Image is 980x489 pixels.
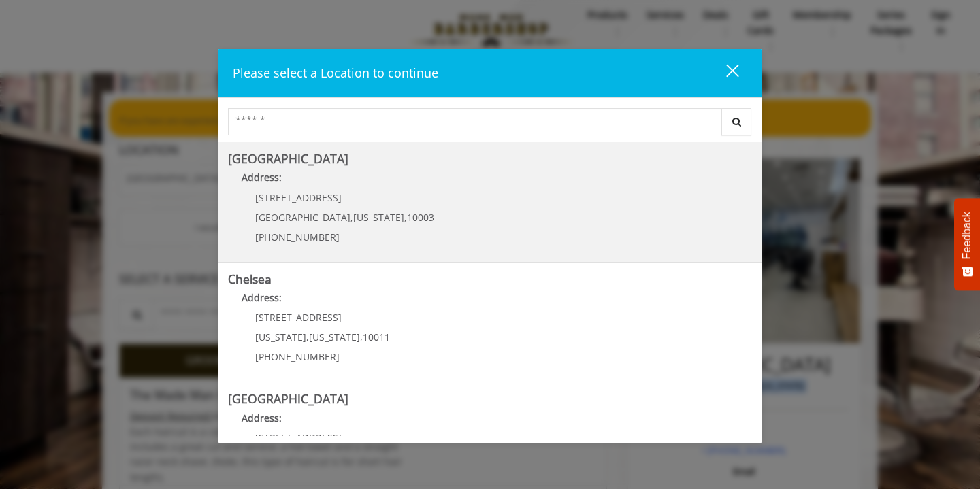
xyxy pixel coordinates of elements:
span: 10011 [363,331,390,343]
div: Center Select [228,108,752,142]
input: Search Center [228,108,722,135]
span: [PHONE_NUMBER] [255,350,340,363]
div: close dialog [710,63,738,84]
span: [STREET_ADDRESS] [255,191,342,204]
span: 10003 [407,211,434,224]
b: Address: [242,411,282,424]
span: Please select a Location to continue [233,65,438,81]
span: [STREET_ADDRESS] [255,311,342,324]
span: [US_STATE] [353,211,404,224]
b: Chelsea [228,271,272,287]
b: [GEOGRAPHIC_DATA] [228,390,348,407]
i: Search button [729,117,745,127]
span: , [350,211,353,224]
b: Address: [242,171,282,184]
span: , [404,211,407,224]
span: [GEOGRAPHIC_DATA] [255,211,350,224]
span: , [306,331,309,343]
span: [US_STATE] [255,331,306,343]
button: Feedback - Show survey [954,198,980,290]
span: [US_STATE] [309,331,360,343]
span: Feedback [961,212,973,259]
b: Address: [242,291,282,304]
span: [PHONE_NUMBER] [255,231,340,243]
span: , [360,331,363,343]
b: [GEOGRAPHIC_DATA] [228,150,348,167]
button: close dialog [701,59,747,87]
